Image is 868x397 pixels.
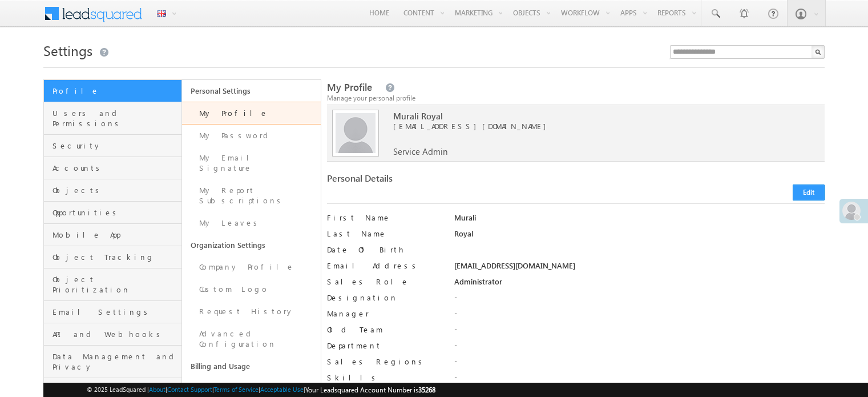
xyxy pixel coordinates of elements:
a: Advanced Configuration [182,323,320,355]
div: - [454,356,825,372]
label: Date Of Birth [327,244,442,255]
label: Email Address [327,260,442,271]
span: Murali Royal [393,111,792,121]
label: Sales Regions [327,356,442,367]
div: Administrator [454,276,825,292]
div: Royal [454,228,825,244]
a: Acceptable Use [260,386,304,393]
div: - [454,372,825,388]
label: Sales Role [327,276,442,287]
span: Email Settings [53,307,179,317]
label: Last Name [327,228,442,239]
span: Data Management and Privacy [53,351,179,372]
a: API and Webhooks [44,323,181,346]
a: Organization Settings [182,234,320,256]
span: Service Admin [393,146,447,157]
span: Settings [43,41,92,59]
span: © 2025 LeadSquared | | | | | [87,384,435,395]
a: Users and Permissions [44,102,181,135]
span: 35268 [418,386,435,394]
div: - [454,308,825,324]
a: Accounts [44,157,181,179]
a: Opportunities [44,202,181,224]
span: Opportunities [53,207,179,218]
span: Profile [53,86,179,96]
div: Murali [454,212,825,228]
a: Company Profile [182,256,320,278]
div: - [454,340,825,356]
span: Objects [53,185,179,195]
a: My Email Signature [182,147,320,179]
a: Personal Settings [182,80,320,102]
span: Accounts [53,163,179,173]
a: Data Management and Privacy [44,346,181,378]
a: Request History [182,300,320,323]
div: Manage your personal profile [327,93,825,103]
span: Mobile App [53,230,179,240]
span: [EMAIL_ADDRESS][DOMAIN_NAME] [393,121,792,131]
a: Custom Logo [182,278,320,300]
a: My Leaves [182,212,320,234]
label: Department [327,340,442,351]
label: Skills [327,372,442,383]
span: Users and Permissions [53,108,179,129]
a: My Report Subscriptions [182,179,320,212]
span: Your Leadsquared Account Number is [305,386,435,394]
a: My Password [182,125,320,147]
span: Object Prioritization [53,274,179,295]
span: My Profile [327,81,372,94]
label: First Name [327,212,442,223]
a: Contact Support [167,386,212,393]
a: Object Prioritization [44,268,181,301]
label: Manager [327,308,442,319]
button: Edit [793,185,825,200]
span: Security [53,141,179,151]
a: Profile [44,80,181,102]
a: My Profile [182,102,320,125]
a: Security [44,135,181,157]
div: - [454,324,825,340]
span: API and Webhooks [53,329,179,339]
div: Personal Details [327,173,570,189]
a: Billing and Usage [182,355,320,377]
a: Email Settings [44,301,181,323]
a: Object Tracking [44,246,181,268]
label: Designation [327,292,442,303]
a: Mobile App [44,224,181,246]
div: - [454,292,825,308]
label: Old Team [327,324,442,335]
div: [EMAIL_ADDRESS][DOMAIN_NAME] [454,260,825,276]
a: Objects [44,179,181,202]
span: Object Tracking [53,252,179,262]
a: Terms of Service [214,386,259,393]
a: About [149,386,165,393]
